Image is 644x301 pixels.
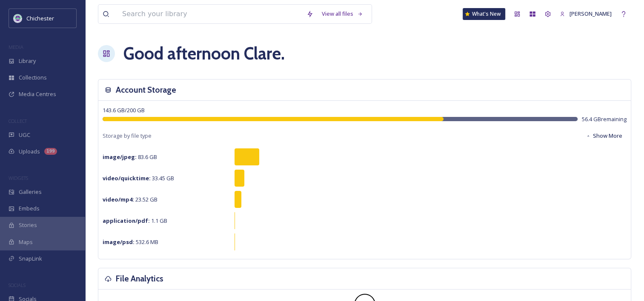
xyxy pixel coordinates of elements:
[19,57,36,65] span: Library
[116,84,176,96] h3: Account Storage
[103,153,137,161] strong: image/jpeg :
[14,14,22,23] img: Logo_of_Chichester_District_Council.png
[19,90,56,98] span: Media Centres
[318,6,367,22] a: View all files
[103,196,157,203] span: 23.52 GB
[19,188,42,196] span: Galleries
[9,44,23,50] span: MEDIA
[103,217,150,224] strong: application/pdf :
[463,8,505,20] a: What's New
[103,238,158,246] span: 532.6 MB
[103,153,157,161] span: 83.6 GB
[103,238,135,246] strong: image/psd :
[103,217,167,224] span: 1.1 GB
[581,128,627,144] button: Show More
[103,132,152,140] span: Storage by file type
[555,6,616,22] a: [PERSON_NAME]
[19,74,47,82] span: Collections
[26,14,54,22] span: Chichester
[19,255,42,263] span: SnapLink
[103,174,151,182] strong: video/quicktime :
[19,131,30,139] span: UGC
[19,238,33,246] span: Maps
[9,175,28,181] span: WIDGETS
[570,10,612,17] span: [PERSON_NAME]
[118,5,302,23] input: Search your library
[19,221,37,229] span: Stories
[9,282,26,288] span: SOCIALS
[103,196,134,203] strong: video/mp4 :
[123,41,285,66] h1: Good afternoon Clare .
[582,115,627,123] span: 56.4 GB remaining
[44,148,57,155] div: 199
[19,148,40,156] span: Uploads
[19,204,40,213] span: Embeds
[116,273,163,285] h3: File Analytics
[9,118,27,124] span: COLLECT
[103,174,174,182] span: 33.45 GB
[103,106,145,114] span: 143.6 GB / 200 GB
